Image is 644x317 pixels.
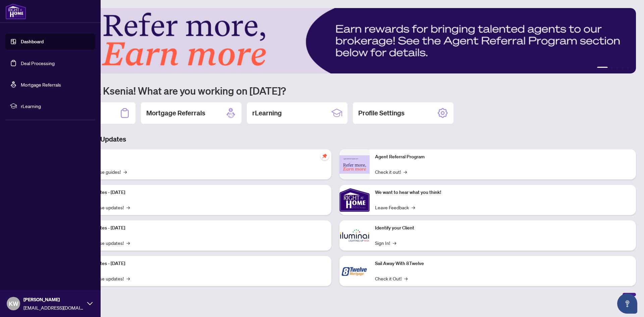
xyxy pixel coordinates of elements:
img: Agent Referral Program [339,155,370,174]
img: Slide 0 [35,8,636,73]
p: Identify your Client [375,224,631,232]
p: Agent Referral Program [375,153,631,161]
button: 2 [610,67,613,69]
p: Platform Updates - [DATE] [70,189,326,196]
a: Check it out!→ [375,168,407,175]
span: [EMAIL_ADDRESS][DOMAIN_NAME] [23,304,84,311]
a: Leave Feedback→ [375,204,415,211]
span: → [123,168,127,175]
button: 3 [616,67,619,69]
span: [PERSON_NAME] [23,296,84,303]
h3: Brokerage & Industry Updates [35,135,636,144]
h2: rLearning [252,108,282,118]
h1: Welcome back Ksenia! What are you working on [DATE]? [35,84,636,97]
button: Open asap [617,294,637,314]
span: → [126,239,130,247]
h2: Mortgage Referrals [146,108,205,118]
a: Deal Processing [21,60,55,66]
button: 4 [621,67,624,69]
a: Dashboard [21,39,44,45]
button: 5 [627,67,629,69]
button: 1 [597,67,608,69]
a: Mortgage Referrals [21,82,61,88]
span: rLearning [21,102,91,110]
a: Sign In!→ [375,239,396,247]
p: Sail Away With 8Twelve [375,260,631,267]
span: → [126,204,130,211]
img: Identify your Client [339,220,370,251]
span: KW [9,299,18,308]
p: Platform Updates - [DATE] [70,260,326,267]
span: → [404,275,408,282]
img: Sail Away With 8Twelve [339,256,370,286]
img: We want to hear what you think! [339,185,370,215]
p: We want to hear what you think! [375,189,631,196]
h2: Profile Settings [358,108,405,118]
a: Check it Out!→ [375,275,408,282]
span: → [393,239,396,247]
span: → [126,275,130,282]
img: logo [5,3,26,19]
span: → [412,204,415,211]
span: pushpin [321,152,329,160]
span: → [404,168,407,175]
p: Self-Help [70,153,326,161]
p: Platform Updates - [DATE] [70,224,326,232]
